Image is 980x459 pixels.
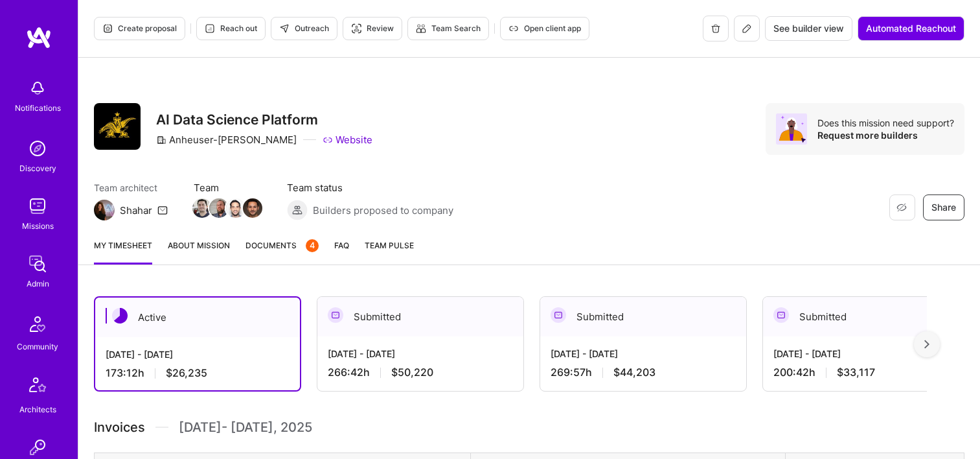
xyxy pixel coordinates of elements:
[328,307,343,323] img: Submitted
[95,298,300,337] div: Active
[102,23,177,34] span: Create proposal
[211,197,227,219] a: Team Member Avatar
[26,26,52,49] img: logo
[931,201,956,214] span: Share
[194,181,261,194] span: Team
[500,17,589,40] button: Open client app
[613,366,655,379] span: $44,203
[112,308,128,324] img: Active
[17,340,58,353] div: Community
[27,277,49,290] div: Admin
[551,307,566,323] img: Submitted
[551,347,736,360] div: [DATE] - [DATE]
[243,198,262,218] img: Team Member Avatar
[25,251,51,277] img: admin teamwork
[192,198,212,218] img: Team Member Avatar
[156,135,166,145] i: icon CompanyGray
[407,17,489,40] button: Team Search
[776,113,807,145] img: Avatar
[896,202,907,213] i: icon EyeClosed
[328,347,513,360] div: [DATE] - [DATE]
[19,161,56,175] div: Discovery
[226,198,245,218] img: Team Member Avatar
[416,23,481,34] span: Team Search
[196,17,266,40] button: Reach out
[94,17,185,40] button: Create proposal
[817,129,954,141] div: Request more builders
[317,297,523,336] div: Submitted
[351,23,361,34] i: icon Targeter
[179,418,312,437] span: [DATE] - [DATE] , 2025
[94,103,141,150] img: Company Logo
[923,194,964,220] button: Share
[209,198,229,218] img: Team Member Avatar
[205,23,257,34] span: Reach out
[271,17,337,40] button: Outreach
[22,309,53,340] img: Community
[227,197,244,219] a: Team Member Avatar
[25,193,51,219] img: teamwork
[94,200,115,220] img: Team Architect
[156,112,372,128] h3: AI Data Science Platform
[22,371,53,403] img: Architects
[763,297,969,336] div: Submitted
[279,23,329,34] span: Outreach
[25,75,51,101] img: bell
[287,181,453,194] span: Team status
[773,366,959,379] div: 200:42 h
[323,133,372,147] a: Website
[94,239,152,265] a: My timesheet
[365,239,414,265] a: Team Pulse
[287,200,308,220] img: Builders proposed to company
[156,133,297,147] div: Anheuser-[PERSON_NAME]
[773,347,959,360] div: [DATE] - [DATE]
[365,241,414,250] span: Team Pulse
[102,23,113,34] i: icon Proposal
[106,366,290,380] div: 173:12 h
[166,366,207,380] span: $26,235
[924,340,929,349] img: right
[94,418,145,437] span: Invoices
[328,366,513,379] div: 266:42 h
[866,22,956,35] span: Automated Reachout
[25,135,51,161] img: discovery
[15,101,61,115] div: Notifications
[120,204,152,217] div: Shahar
[155,418,168,437] img: Divider
[837,366,875,379] span: $33,117
[106,347,290,361] div: [DATE] - [DATE]
[194,197,211,219] a: Team Member Avatar
[773,307,789,323] img: Submitted
[351,23,394,34] span: Review
[765,16,852,41] button: See builder view
[19,403,56,416] div: Architects
[508,23,581,34] span: Open client app
[551,366,736,379] div: 269:57 h
[313,204,453,217] span: Builders proposed to company
[817,117,954,129] div: Does this mission need support?
[168,239,230,265] a: About Mission
[306,239,319,252] div: 4
[157,205,168,215] i: icon Mail
[244,197,261,219] a: Team Member Avatar
[858,16,964,41] button: Automated Reachout
[540,297,746,336] div: Submitted
[334,239,349,265] a: FAQ
[22,219,54,233] div: Missions
[245,239,319,265] a: Documents4
[245,239,319,252] span: Documents
[773,22,844,35] span: See builder view
[391,366,433,379] span: $50,220
[94,181,168,194] span: Team architect
[343,17,402,40] button: Review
